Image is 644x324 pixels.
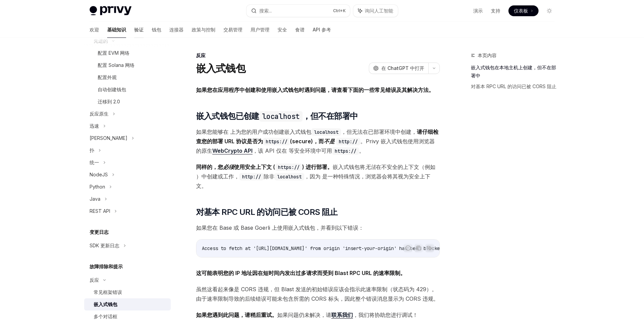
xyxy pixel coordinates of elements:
a: 安全 [278,22,287,38]
a: 联系我们 [331,311,353,319]
img: 灯光标志 [90,6,132,16]
font: Python [90,184,105,190]
font: 如果问题仍未解决，请 [277,311,331,318]
a: 演示 [473,7,483,14]
a: 欢迎 [90,22,99,38]
a: API 参考 [313,22,331,38]
font: 仪表板 [514,8,528,14]
button: 询问人工智能 [425,244,434,252]
button: 询问人工智能 [353,5,398,17]
font: 扑 [90,147,94,153]
font: 故障排除和提示 [90,264,123,269]
font: ，但不在部署中 [303,111,358,121]
font: 迅速 [90,123,99,129]
font: 如果您遇到此问题，请稍后重试。 [196,311,277,318]
code: localhost [311,128,341,136]
font: 如果您能够在 上为您的用户成功创建嵌入式钱包 [196,128,311,135]
font: REST API [90,208,110,214]
span: Access to fetch at '[URL][DOMAIN_NAME]' from origin 'insert-your-origin' has been blocked by CORS... [202,245,491,251]
font: 搜索... [259,8,272,14]
font: 无法 [365,164,376,170]
font: 对基本 RPC URL 的访问已被 CORS 阻止 [471,83,556,89]
code: http:// [336,138,360,145]
font: 同样的，您 [196,164,223,170]
font: 欢迎 [90,27,99,32]
a: 支持 [491,7,500,14]
a: WebCrypto API [212,147,253,154]
font: 询问人工智能 [365,8,393,14]
button: 搜索...Ctrl+K [246,5,350,17]
font: 如果您在应用程序中创建和使用嵌入式钱包时遇到问题，请查看下面的一些常见错误及其解决方法。 [196,86,434,93]
font: 反应 [90,277,99,283]
font: ，我们将协助您进行调试！ [353,311,418,318]
font: 常见框架错误 [94,289,122,295]
font: 嵌入式钱包在本地主机上创建，但不在部署中 [471,65,556,78]
font: 连接器 [169,27,184,32]
font: 交易管理 [223,27,242,32]
font: NodeJS [90,172,108,177]
a: 基础知识 [107,22,126,38]
a: 钱包 [152,22,161,38]
code: http:// [239,173,264,180]
font: 安全 [278,27,287,32]
font: 配置 EVM 网络 [98,50,129,56]
font: 钱包 [152,27,161,32]
a: 政策与控制 [192,22,215,38]
font: ) 进行部署。 [302,164,333,170]
font: 虽然这看起来像是 CORS 违规，但 Blast 发送的初始错误应该会指示此速率限制（状态码为 429）。由于速率限制导致的后续错误可能未包含所需的 CORS 标头，因此整个错误消息显示为 CO... [196,286,439,302]
font: 反应 [196,52,206,58]
font: 统一 [90,159,99,165]
font: 如果您在 Base 或 Base Goerli 上使用嵌入式钱包，并看到以下错误： [196,224,364,231]
a: 嵌入式钱包 [84,298,171,310]
font: 迁移到 2.0 [98,99,120,104]
font: +K [340,8,346,13]
font: 。 [359,147,364,154]
font: 这可能表明您的 IP 地址因在短时间内发出过多请求而受到 Blast RPC URL 的速率限制。 [196,270,406,276]
font: 不是 [324,138,335,145]
font: 变更日志 [90,229,109,235]
font: 除非 [264,173,275,180]
font: 支持 [491,8,500,14]
button: 报告错误代码 [404,244,412,252]
font: 用户管理 [251,27,269,32]
font: [PERSON_NAME] [90,135,127,141]
font: 食谱 [295,27,305,32]
font: 对基本 RPC URL 的访问已被 CORS 阻止 [196,207,338,217]
font: 演示 [473,8,483,14]
font: ，该 API 仅在 等安全环境中可用 [253,147,332,154]
font: API 参考 [313,27,331,32]
a: 配置 Solana 网络 [84,59,171,71]
a: 对基本 RPC URL 的访问已被 CORS 阻止 [471,81,560,92]
font: ，因为 是一种特殊情况，浏览器会将其视为安全上下文。 [196,173,430,189]
font: 请仔细检查您的部署 URL 协议是否为 [196,128,438,145]
code: https:// [332,147,359,155]
font: 嵌入式钱包 [94,301,117,307]
font: 多个对话框 [94,314,117,319]
font: 配置 Solana 网络 [98,62,135,68]
font: Java [90,196,100,202]
a: 配置 EVM 网络 [84,47,171,59]
a: 用户管理 [251,22,269,38]
font: SDK 更新日志 [90,243,119,248]
button: 切换暗模式 [544,5,555,16]
a: 连接器 [169,22,184,38]
font: 嵌入式钱包将 [333,164,365,170]
code: https:// [263,138,290,145]
a: 迁移到 2.0 [84,96,171,108]
code: localhost [275,173,304,180]
a: 常见框架错误 [84,286,171,298]
code: https:// [275,164,302,171]
font: Ctrl [333,8,340,13]
font: 使用安全上下文 ( [234,164,275,170]
button: 在 ChatGPT 中打开 [369,63,428,74]
a: 自动创建钱包 [84,83,171,96]
font: 政策与控制 [192,27,215,32]
a: 验证 [134,22,144,38]
font: 自动创建钱包 [98,86,126,92]
button: 复制代码块中的内容 [414,244,423,252]
font: 嵌入式钱包 [196,62,245,74]
font: 基础知识 [107,27,126,32]
a: 交易管理 [223,22,242,38]
font: ，但无法在已部署环境中创建， [341,128,417,135]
